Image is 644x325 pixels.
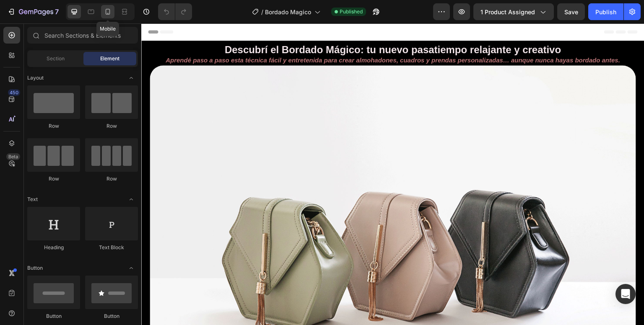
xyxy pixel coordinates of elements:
[27,74,44,82] span: Layout
[85,312,138,320] div: Button
[564,8,578,15] span: Save
[3,3,62,20] button: 7
[158,3,192,20] div: Undo/Redo
[85,122,138,130] div: Row
[27,27,138,44] input: Search Sections & Elements
[595,8,616,16] div: Publish
[261,8,263,16] span: /
[27,122,80,130] div: Row
[615,284,636,304] div: Open Intercom Messenger
[8,89,20,96] div: 450
[265,8,311,16] span: Bordado Magico
[85,244,138,251] div: Text Block
[6,153,20,160] div: Beta
[27,264,43,272] span: Button
[100,55,119,62] span: Element
[125,261,138,275] span: Toggle open
[480,8,535,16] span: 1 product assigned
[557,3,585,20] button: Save
[27,244,80,251] div: Heading
[27,196,38,203] span: Text
[85,175,138,183] div: Row
[473,3,554,20] button: 1 product assigned
[588,3,623,20] button: Publish
[47,55,65,62] span: Section
[55,7,59,17] p: 7
[27,312,80,320] div: Button
[125,193,138,206] span: Toggle open
[141,23,644,325] iframe: Design area
[27,175,80,183] div: Row
[125,71,138,85] span: Toggle open
[340,8,363,15] span: Published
